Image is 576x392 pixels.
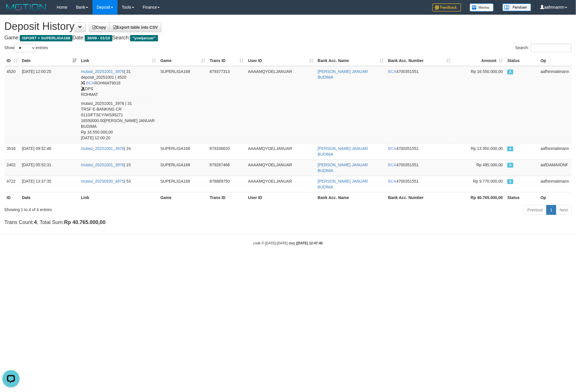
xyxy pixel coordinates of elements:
[20,66,79,143] td: [DATE] 12:00:25
[81,74,156,141] div: deposit_20251001 | 4520 ROHMAT9018 DPS ROHMAT mutasi_20251001_3976 | 31 TRSF E-BANKING CR 0110/FT...
[79,176,158,192] td: | 53
[14,44,36,52] select: Showentries
[432,3,461,11] img: Feedback.jpg
[315,192,386,203] th: Bank Acc. Name
[158,159,207,176] td: SUPERLIGA168
[158,143,207,159] td: SUPERLIGA168
[471,195,503,200] strong: Rp 40.765.000,00
[452,55,505,66] th: Amount: activate to sort column ascending
[34,219,37,225] strong: 4
[2,2,20,20] button: Open LiveChat chat widget
[20,159,79,176] td: [DATE] 05:52:31
[85,35,112,41] span: 30/09 - 01/10
[4,44,48,52] label: Show entries
[477,163,503,167] span: Rp 495.000,00
[79,192,158,203] th: Link
[318,69,368,80] a: [PERSON_NAME] JANUAR BUDIMA
[471,146,503,151] span: Rp 13.950.000,00
[388,146,396,151] span: BCA
[546,205,556,215] a: 1
[4,204,236,213] div: Showing 1 to 4 of 4 entries
[207,159,246,176] td: 879287466
[386,66,452,143] td: 4700351551
[207,66,246,143] td: 879377313
[556,205,572,215] a: Next
[20,192,79,203] th: Date
[81,69,124,74] a: mutasi_20251001_3976
[81,163,124,167] a: mutasi_20251001_3976
[79,143,158,159] td: | 24
[507,69,513,74] span: Approved
[20,35,72,41] span: ISPORT > SUPERLIGA168
[89,22,110,32] a: Copy
[297,241,323,245] strong: [DATE] 12:47:45
[388,69,396,74] span: BCA
[318,179,368,189] a: [PERSON_NAME] JANUAR BUDIMA
[20,176,79,192] td: [DATE] 13:37:35
[4,55,20,66] th: ID: activate to sort column ascending
[4,143,20,159] td: 3518
[4,66,20,143] td: 4520
[81,179,124,184] a: mutasi_20250930_4875
[246,55,315,66] th: User ID: activate to sort column ascending
[538,143,572,159] td: aafhinmatimann
[246,192,315,203] th: User ID
[386,159,452,176] td: 4700351551
[4,21,572,32] h1: Deposit History
[386,143,452,159] td: 4700351551
[505,192,538,203] th: Status
[246,159,315,176] td: AAAAMQYOELJANUAR
[538,176,572,192] td: aafhinmatimann
[318,163,368,173] a: [PERSON_NAME] JANUAR BUDIMA
[386,176,452,192] td: 4700351551
[158,66,207,143] td: SUPERLIGA168
[253,241,323,245] small: code © [DATE]-[DATE] dwg |
[386,192,452,203] th: Bank Acc. Number
[538,192,572,203] th: Op
[502,3,531,11] img: panduan.png
[4,176,20,192] td: 4722
[130,35,158,41] span: "yoeljanuar"
[538,55,572,66] th: Op
[207,192,246,203] th: Trans ID
[470,3,494,11] img: Button%20Memo.svg
[515,44,572,52] label: Search:
[386,55,452,66] th: Bank Acc. Number: activate to sort column ascending
[315,55,386,66] th: Bank Acc. Name: activate to sort column ascending
[473,179,503,184] span: Rp 9.770.000,00
[531,44,572,52] input: Search:
[507,179,513,184] span: Approved
[388,179,396,184] span: BCA
[64,219,105,225] strong: Rp 40.765.000,00
[318,146,368,157] a: [PERSON_NAME] JANUAR BUDIMA
[524,205,547,215] a: Previous
[79,66,158,143] td: | 31
[4,159,20,176] td: 2402
[93,25,106,30] span: Copy
[158,55,207,66] th: Game: activate to sort column ascending
[505,55,538,66] th: Status
[4,220,572,225] h4: Trans Count: , Total Sum:
[246,66,315,143] td: AAAAMQYOELJANUAR
[4,3,48,11] img: MOTION_logo.png
[20,55,79,66] th: Date: activate to sort column ascending
[207,55,246,66] th: Trans ID: activate to sort column ascending
[388,163,396,167] span: BCA
[86,81,95,85] span: BCA
[109,22,161,32] a: Export table into CSV
[20,143,79,159] td: [DATE] 09:52:46
[507,146,513,151] span: Approved
[207,143,246,159] td: 879336620
[538,159,572,176] td: aafDAMAIIDNF
[158,192,207,203] th: Game
[246,143,315,159] td: AAAAMQYOELJANUAR
[79,55,158,66] th: Link: activate to sort column ascending
[246,176,315,192] td: AAAAMQYOELJANUAR
[4,35,572,41] h4: Game: Date: Search:
[113,25,158,30] span: Export table into CSV
[538,66,572,143] td: aafhinmatimann
[471,69,503,74] span: Rp 16.550.000,00
[79,159,158,176] td: | 15
[507,163,513,168] span: Approved
[4,192,20,203] th: ID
